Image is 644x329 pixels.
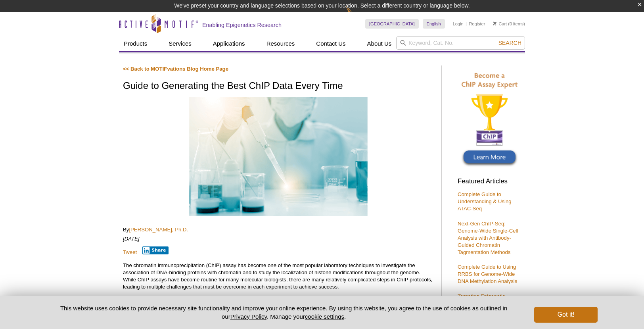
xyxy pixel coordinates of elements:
a: Contact Us [311,36,350,51]
a: Cart [493,21,507,27]
a: Resources [262,36,300,51]
a: Privacy Policy [230,313,267,320]
img: Become a ChIP Assay Expert [458,69,521,168]
h3: Featured Articles [458,178,521,185]
a: Next-Gen ChIP-Seq: Genome-Wide Single-Cell Analysis with Antibody-Guided Chromatin Tagmentation M... [458,221,518,255]
button: Search [496,39,524,46]
a: Targeting Epigenetic Enzymes for Drug Discovery & Development [458,293,518,314]
button: Got it! [534,307,598,323]
h2: Enabling Epigenetics Research [202,21,282,29]
span: Search [498,40,521,46]
h1: Guide to Generating the Best ChIP Data Every Time [123,81,433,92]
a: About Us [362,36,397,51]
li: (0 items) [493,19,525,29]
img: Change Here [346,6,367,25]
em: [DATE] [123,236,140,242]
a: Services [164,36,196,51]
img: Best ChIP results [189,97,368,216]
a: Complete Guide to Using RRBS for Genome-Wide DNA Methylation Analysis [458,264,517,284]
a: English [423,19,445,29]
a: [GEOGRAPHIC_DATA] [365,19,419,29]
a: Applications [208,36,250,51]
input: Keyword, Cat. No. [396,36,525,50]
p: By [123,226,433,233]
a: Tweet [123,249,137,255]
p: This website uses cookies to provide necessary site functionality and improve your online experie... [46,304,521,321]
a: << Back to MOTIFvations Blog Home Page [123,66,228,72]
a: [PERSON_NAME], Ph.D. [129,227,188,233]
a: Products [119,36,152,51]
p: The chromatin immunoprecipitation (ChIP) assay has become one of the most popular laboratory tech... [123,262,433,291]
button: Share [142,246,169,254]
a: Login [453,21,464,27]
li: | [466,19,467,29]
a: Register [469,21,485,27]
a: Complete Guide to Understanding & Using ATAC-Seq [458,191,512,212]
button: cookie settings [305,313,344,320]
img: Your Cart [493,21,496,25]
